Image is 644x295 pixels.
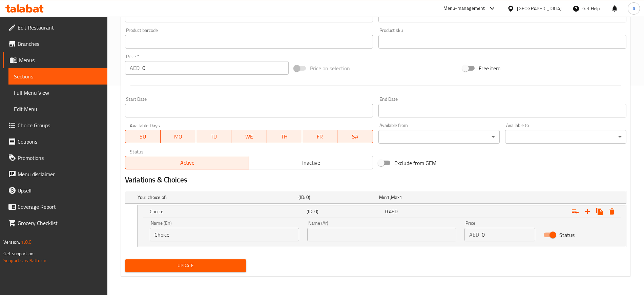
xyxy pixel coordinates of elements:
[18,137,102,146] span: Coupons
[310,64,350,72] span: Price on selection
[298,194,376,201] h5: (ID: 0)
[267,130,302,143] button: TH
[130,261,241,270] span: Update
[8,85,107,101] a: Full Menu View
[505,130,626,144] div: ​
[3,117,107,133] a: Choice Groups
[130,64,140,72] p: AED
[252,158,370,168] span: Inactive
[125,130,161,143] button: SU
[234,132,264,142] span: WE
[305,132,335,142] span: FR
[3,249,35,258] span: Get support on:
[125,35,373,49] input: Please enter product barcode
[517,5,562,12] div: [GEOGRAPHIC_DATA]
[389,207,397,216] span: AED
[138,194,296,201] h5: Your choice of:
[18,121,102,129] span: Choice Groups
[150,228,299,241] input: Enter name En
[18,23,102,32] span: Edit Restaurant
[569,205,581,218] button: Add choice group
[379,194,457,201] div: ,
[387,193,390,202] span: 1
[394,159,436,167] span: Exclude from GEM
[482,228,535,241] input: Please enter price
[14,105,102,113] span: Edit Menu
[18,219,102,227] span: Grocery Checklist
[231,130,267,143] button: WE
[199,132,229,142] span: TU
[3,238,20,246] span: Version:
[161,130,196,143] button: MO
[479,64,500,72] span: Free item
[3,215,107,231] a: Grocery Checklist
[3,36,107,52] a: Branches
[249,156,373,169] button: Inactive
[302,130,337,143] button: FR
[18,154,102,162] span: Promotions
[337,130,373,143] button: SA
[18,203,102,211] span: Coverage Report
[125,156,249,169] button: Active
[163,132,193,142] span: MO
[3,150,107,166] a: Promotions
[3,133,107,150] a: Coupons
[307,208,382,215] h5: (ID: 0)
[3,19,107,36] a: Edit Restaurant
[3,52,107,68] a: Menus
[559,231,575,239] span: Status
[632,5,635,12] span: A
[307,228,457,241] input: Enter name Ar
[125,259,246,272] button: Update
[142,61,289,75] input: Please enter price
[14,89,102,97] span: Full Menu View
[469,231,479,239] p: AED
[125,191,626,203] div: Expand
[14,72,102,80] span: Sections
[18,186,102,195] span: Upsell
[8,101,107,117] a: Edit Menu
[391,193,399,202] span: Max
[8,68,107,85] a: Sections
[379,193,387,202] span: Min
[3,166,107,182] a: Menu disclaimer
[138,205,626,218] div: Expand
[443,4,485,13] div: Menu-management
[378,35,626,49] input: Please enter product sku
[594,205,606,218] button: Clone new choice
[196,130,231,143] button: TU
[581,205,594,218] button: Add new choice
[18,170,102,178] span: Menu disclaimer
[128,158,247,168] span: Active
[19,56,102,64] span: Menus
[3,182,107,199] a: Upsell
[150,208,304,215] h5: Choice
[3,256,46,265] a: Support.OpsPlatform
[128,132,158,142] span: SU
[378,130,500,144] div: ​
[606,205,618,218] button: Delete Choice
[125,175,626,185] h2: Variations & Choices
[3,199,107,215] a: Coverage Report
[385,207,388,216] span: 0
[399,193,402,202] span: 1
[21,238,32,246] span: 1.0.0
[270,132,299,142] span: TH
[18,40,102,48] span: Branches
[340,132,370,142] span: SA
